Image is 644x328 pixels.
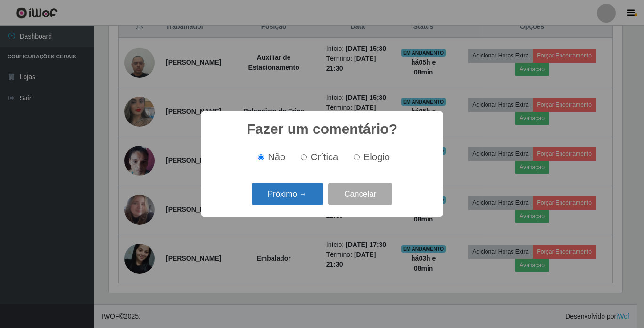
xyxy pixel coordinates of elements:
[258,154,264,160] input: Não
[363,152,390,162] span: Elogio
[301,154,307,160] input: Crítica
[268,152,285,162] span: Não
[311,152,339,162] span: Crítica
[354,154,360,160] input: Elogio
[328,183,392,205] button: Cancelar
[252,183,323,205] button: Próximo →
[247,121,397,138] h2: Fazer um comentário?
